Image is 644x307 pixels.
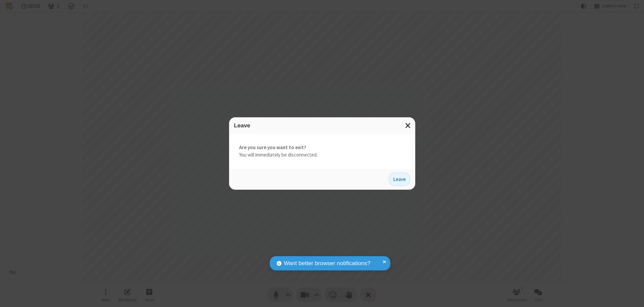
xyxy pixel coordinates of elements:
span: Want better browser notifications? [284,259,370,268]
div: You will immediately be disconnected. [229,134,415,169]
button: Leave [389,173,410,186]
h3: Leave [234,122,410,129]
strong: Are you sure you want to exit? [239,144,405,151]
button: Close modal [401,117,415,134]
